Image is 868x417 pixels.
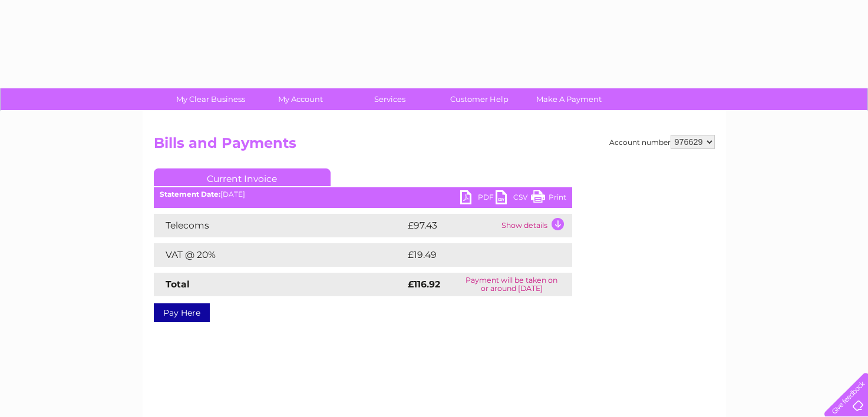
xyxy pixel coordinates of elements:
[408,279,440,290] strong: £116.92
[499,214,572,237] td: Show details
[520,88,618,110] a: Make A Payment
[154,190,572,198] div: [DATE]
[531,190,566,207] a: Print
[154,135,715,157] h2: Bills and Payments
[154,243,405,267] td: VAT @ 20%
[460,190,496,207] a: PDF
[405,214,499,237] td: £97.43
[431,88,528,110] a: Customer Help
[451,273,572,296] td: Payment will be taken on or around [DATE]
[341,88,438,110] a: Services
[496,190,531,207] a: CSV
[166,279,190,290] strong: Total
[154,303,210,322] a: Pay Here
[405,243,548,267] td: £19.49
[252,88,349,110] a: My Account
[154,168,331,186] a: Current Invoice
[162,88,259,110] a: My Clear Business
[160,190,220,198] b: Statement Date:
[154,214,405,237] td: Telecoms
[609,135,715,149] div: Account number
